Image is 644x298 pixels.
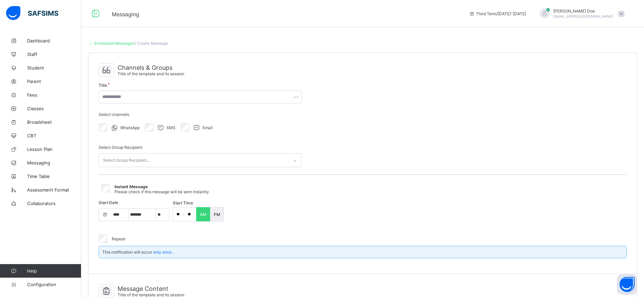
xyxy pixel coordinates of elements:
[27,38,81,43] span: Dashboard
[102,250,174,255] span: This notification will occur .
[27,201,81,206] span: Collaborators
[6,6,58,20] img: safsims
[27,133,81,138] span: CBT
[134,41,168,46] span: / Create Message
[27,174,81,179] span: Time Table
[469,11,526,16] span: session/term information
[533,8,628,19] div: JohnDoe
[27,268,81,274] span: Help
[112,236,125,241] label: Repeat
[214,212,220,217] p: PM
[166,125,175,130] span: SMS
[118,64,184,71] span: Channels & Groups
[112,11,139,18] span: Messaging
[99,83,107,88] span: Title
[153,250,172,255] span: only once
[27,282,81,287] span: Configuration
[200,212,206,217] p: AM
[27,92,81,98] span: Fees
[94,41,134,46] a: Scheduled Messages
[203,125,213,130] span: Email
[27,119,81,125] span: Broadsheet
[99,200,118,205] span: Start Date
[27,106,81,111] span: Classes
[617,274,637,295] button: Open asap
[115,189,209,194] span: Please check if this message will be sent instantly
[118,292,184,297] span: Title of the template and its session
[173,200,193,205] span: Start time
[103,154,150,167] div: Select Group Recipient...
[115,184,148,189] span: Instant Message
[27,65,81,71] span: Student
[553,8,613,14] span: [PERSON_NAME] Doe
[99,145,142,150] span: Select Group Recipient
[27,160,81,165] span: Messaging
[27,52,81,57] span: Staff
[118,285,184,292] span: Message Content
[27,187,81,193] span: Assessment Format
[118,71,184,76] span: Title of the template and its session
[99,112,129,117] span: Select channels
[553,14,613,18] span: [EMAIL_ADDRESS][DOMAIN_NAME]
[27,79,81,84] span: Parent
[27,146,81,152] span: Lesson Plan
[183,212,184,217] p: :
[120,125,140,130] span: WhatsApp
